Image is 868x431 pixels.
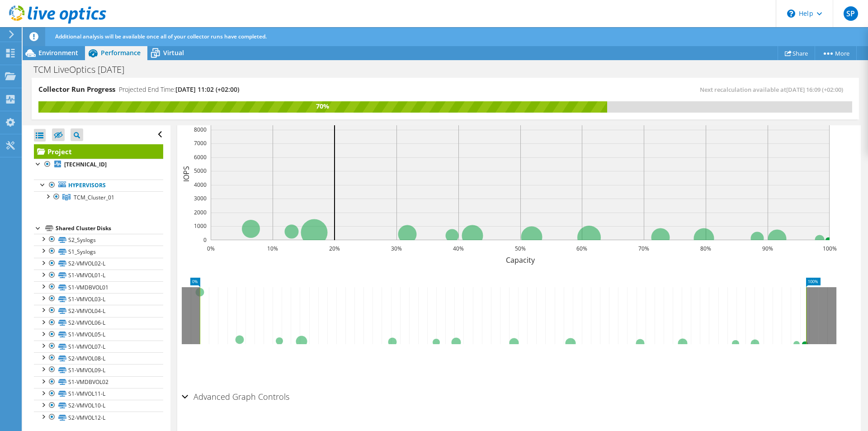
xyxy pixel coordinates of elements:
text: 70% [638,245,649,252]
text: Capacity [506,255,535,265]
text: 40% [453,245,464,252]
a: S2-VMVOL10-L [34,400,163,412]
text: IOPS [181,166,191,182]
text: 6000 [194,153,207,161]
text: 60% [576,245,587,252]
text: 0% [207,245,215,252]
text: 7000 [194,139,207,147]
text: 4000 [194,181,207,189]
a: S2-VMVOL02-L [34,258,163,270]
text: 80% [700,245,711,252]
a: S1-VMVOL05-L [34,329,163,341]
a: S1-VMVOL11-L [34,388,163,400]
h1: TCM LiveOptics [DATE] [29,65,138,75]
a: S1-VMDBVOL01 [34,281,163,293]
text: 30% [391,245,402,252]
text: 5000 [194,167,207,175]
a: S2-VMVOL12-L [34,412,163,423]
a: Share [778,46,815,60]
span: Environment [38,48,78,57]
text: 50% [515,245,526,252]
a: TCM_Cluster_01 [34,191,163,203]
span: Additional analysis will be available once all of your collector runs have completed. [55,33,267,40]
text: 2000 [194,208,207,216]
h4: Projected End Time: [119,85,239,95]
div: 70% [38,101,607,111]
a: S1-VMVOL07-L [34,341,163,352]
text: 10% [267,245,278,252]
a: S1-VMVOL01-L [34,270,163,281]
a: S1-VMDBVOL02 [34,376,163,388]
span: TCM_Cluster_01 [74,194,114,201]
a: S1-VMVOL09-L [34,364,163,376]
a: [TECHNICAL_ID] [34,159,163,171]
a: S2-VMVOL08-L [34,352,163,364]
span: [DATE] 16:09 (+02:00) [786,85,843,94]
span: SP [844,6,858,21]
span: Performance [101,48,141,57]
a: S2_Syslogs [34,234,163,246]
a: Project [34,144,163,159]
text: 90% [762,245,773,252]
div: Shared Cluster Disks [56,223,163,234]
text: 20% [329,245,340,252]
span: Next recalculation available at [700,85,848,94]
a: Hypervisors [34,180,163,191]
text: 8000 [194,126,207,133]
h2: Advanced Graph Controls [182,388,289,406]
svg: \n [787,9,795,18]
span: [DATE] 11:02 (+02:00) [175,85,239,94]
a: S2-VMVOL06-L [34,317,163,329]
text: 0 [203,236,207,244]
text: 1000 [194,222,207,230]
a: S2-VMVOL04-L [34,305,163,317]
b: [TECHNICAL_ID] [64,161,107,168]
span: Virtual [163,48,184,57]
a: More [815,46,857,60]
text: 100% [823,245,837,252]
a: S1_Syslogs [34,246,163,257]
a: S1-VMVOL03-L [34,293,163,305]
text: 3000 [194,194,207,202]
